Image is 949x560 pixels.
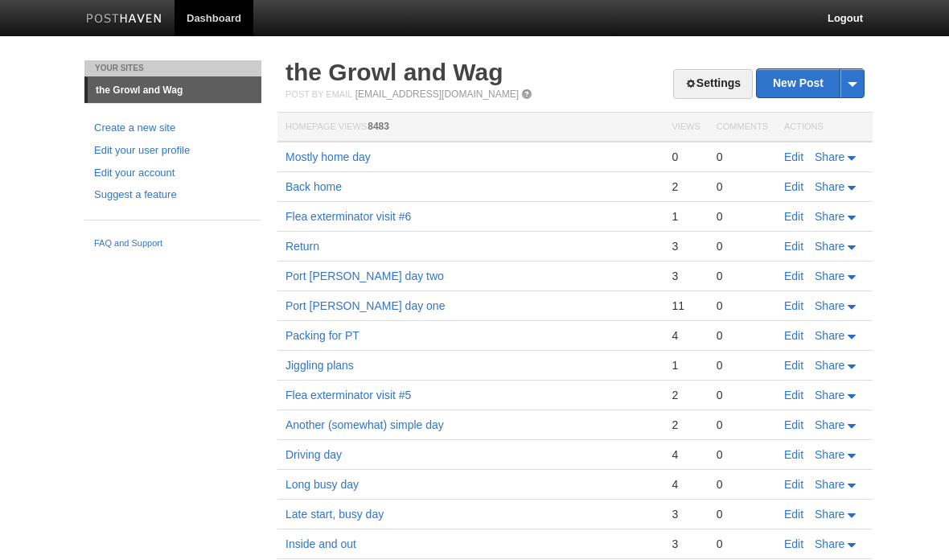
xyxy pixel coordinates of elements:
[672,537,700,551] div: 3
[286,359,354,372] a: Jiggling plans
[784,210,803,223] a: Edit
[717,358,768,373] div: 0
[784,270,803,282] a: Edit
[815,329,844,342] span: Share
[815,270,844,282] span: Share
[672,179,700,194] div: 2
[784,537,803,550] a: Edit
[815,418,844,431] span: Share
[673,69,753,99] a: Settings
[717,299,768,313] div: 0
[86,14,162,26] img: Posthaven-bar
[672,358,700,373] div: 1
[94,237,252,251] a: FAQ and Support
[286,389,411,401] a: Flea exterminator visit #5
[663,113,708,142] th: Views
[672,447,700,462] div: 4
[757,69,864,97] a: New Post
[815,240,844,253] span: Share
[815,180,844,193] span: Share
[286,270,444,282] a: Port [PERSON_NAME] day two
[94,142,252,159] a: Edit your user profile
[286,299,445,312] a: Port [PERSON_NAME] day one
[286,448,342,461] a: Driving day
[784,299,803,312] a: Edit
[672,299,700,313] div: 11
[784,448,803,461] a: Edit
[286,89,352,99] span: Post by Email
[776,113,873,142] th: Actions
[672,328,700,343] div: 4
[717,477,768,492] div: 0
[717,537,768,551] div: 0
[784,508,803,521] a: Edit
[94,165,252,182] a: Edit your account
[672,239,700,253] div: 3
[286,478,359,491] a: Long busy day
[286,329,359,342] a: Packing for PT
[717,179,768,194] div: 0
[784,329,803,342] a: Edit
[717,328,768,343] div: 0
[94,187,252,204] a: Suggest a feature
[815,150,844,163] span: Share
[784,240,803,253] a: Edit
[286,508,384,521] a: Late start, busy day
[815,537,844,550] span: Share
[672,209,700,224] div: 1
[286,537,356,550] a: Inside and out
[355,89,519,100] a: [EMAIL_ADDRESS][DOMAIN_NAME]
[717,150,768,164] div: 0
[815,448,844,461] span: Share
[709,113,776,142] th: Comments
[815,389,844,401] span: Share
[286,418,444,431] a: Another (somewhat) simple day
[672,269,700,283] div: 3
[286,210,411,223] a: Flea exterminator visit #6
[717,507,768,521] div: 0
[672,150,700,164] div: 0
[717,209,768,224] div: 0
[672,388,700,402] div: 2
[672,418,700,432] div: 2
[784,478,803,491] a: Edit
[286,240,319,253] a: Return
[784,418,803,431] a: Edit
[717,388,768,402] div: 0
[815,508,844,521] span: Share
[286,59,503,85] a: the Growl and Wag
[672,507,700,521] div: 3
[717,418,768,432] div: 0
[815,359,844,372] span: Share
[286,180,342,193] a: Back home
[84,60,261,76] li: Your Sites
[277,113,663,142] th: Homepage Views
[815,210,844,223] span: Share
[784,389,803,401] a: Edit
[784,359,803,372] a: Edit
[672,477,700,492] div: 4
[784,150,803,163] a: Edit
[784,180,803,193] a: Edit
[717,239,768,253] div: 0
[286,150,371,163] a: Mostly home day
[88,77,261,103] a: the Growl and Wag
[717,269,768,283] div: 0
[368,121,389,132] span: 8483
[815,299,844,312] span: Share
[815,478,844,491] span: Share
[717,447,768,462] div: 0
[94,120,252,137] a: Create a new site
